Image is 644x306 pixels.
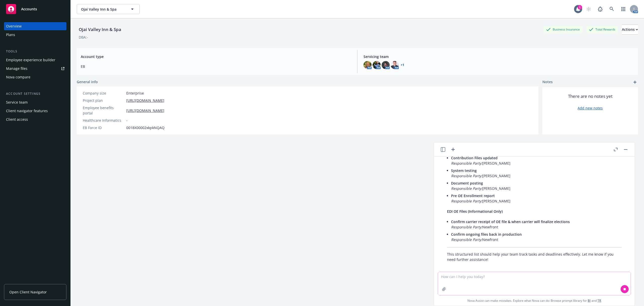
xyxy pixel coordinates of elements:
[451,186,482,191] em: Responsible Party:
[597,298,601,303] a: TR
[568,93,613,99] span: There are no notes yet
[382,61,390,69] img: photo
[586,26,618,33] div: Total Rewards
[6,107,48,115] div: Client navigator features
[451,193,622,204] p: [PERSON_NAME]
[451,219,622,230] p: Newfront
[451,219,570,224] span: Confirm carrier receipt of OE file & when carrier will finalize elections
[4,107,66,115] a: Client navigator features
[618,4,628,14] a: Switch app
[451,156,498,160] span: Contribution Files updated
[126,98,164,103] a: [URL][DOMAIN_NAME]
[4,98,66,106] a: Service team
[451,199,482,203] em: Responsible Party:
[451,161,482,166] em: Responsible Party:
[126,125,165,130] span: 0018X00002xkpkNQAQ
[6,115,28,124] div: Client access
[451,193,495,198] span: Pre OE Enrollment report
[77,79,98,84] span: General info
[622,24,638,35] button: Actions
[126,118,128,123] span: -
[126,90,144,96] span: Enterprise
[4,73,66,81] a: Nova compare
[21,7,37,11] span: Accounts
[578,105,603,111] a: Add new notes
[451,155,622,166] p: [PERSON_NAME]
[451,173,482,178] em: Responsible Party:
[451,180,622,191] p: [PERSON_NAME]
[451,168,622,178] p: [PERSON_NAME]
[79,35,88,40] div: DBA: -
[451,225,482,229] em: Responsible Party:
[4,49,66,54] div: Tools
[373,61,381,69] img: photo
[578,5,582,10] div: 1
[632,79,638,85] a: add
[77,26,123,33] div: Ojai Valley Inn & Spa
[6,73,30,81] div: Nova compare
[83,90,124,96] div: Company size
[6,65,27,73] div: Manage files
[4,91,66,96] div: Account settings
[584,4,594,14] a: Start snowing
[6,22,22,30] div: Overview
[4,115,66,124] a: Client access
[9,289,47,295] span: Open Client Navigator
[451,232,622,242] p: Newfront
[83,98,124,103] div: Project plan
[364,61,372,69] img: photo
[451,168,477,173] span: System testing
[447,252,622,262] p: This structured list should help your team track tasks and deadlines effectively. Let me know if ...
[6,56,55,64] div: Employee experience builder
[436,295,633,306] span: Nova Assist can make mistakes. Explore what Nova can do: Browse prompt library for and
[364,54,634,59] span: Servicing team
[607,4,617,14] a: Search
[6,98,28,106] div: Service team
[83,118,124,123] div: Healthcare Informatics
[542,79,553,85] span: Notes
[4,31,66,39] a: Plans
[4,22,66,30] a: Overview
[588,298,591,303] a: BI
[4,56,66,64] a: Employee experience builder
[451,181,483,186] span: Document posting
[83,105,124,116] div: Employee benefits portal
[81,7,125,12] span: Ojai Valley Inn & Spa
[451,237,482,242] em: Responsible Party:
[4,2,66,16] a: Accounts
[401,64,404,67] a: +1
[6,31,15,39] div: Plans
[391,61,399,69] img: photo
[447,209,503,214] span: EDI OE Files (Informational Only)
[81,54,351,59] span: Account type
[544,26,582,33] div: Business Insurance
[77,4,140,14] button: Ojai Valley Inn & Spa
[595,4,605,14] a: Report a Bug
[83,125,124,130] div: EB Force ID
[81,64,351,69] span: EB
[126,108,164,113] a: [URL][DOMAIN_NAME]
[451,232,522,237] span: Confirm ongoing files back in production
[4,65,66,73] a: Manage files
